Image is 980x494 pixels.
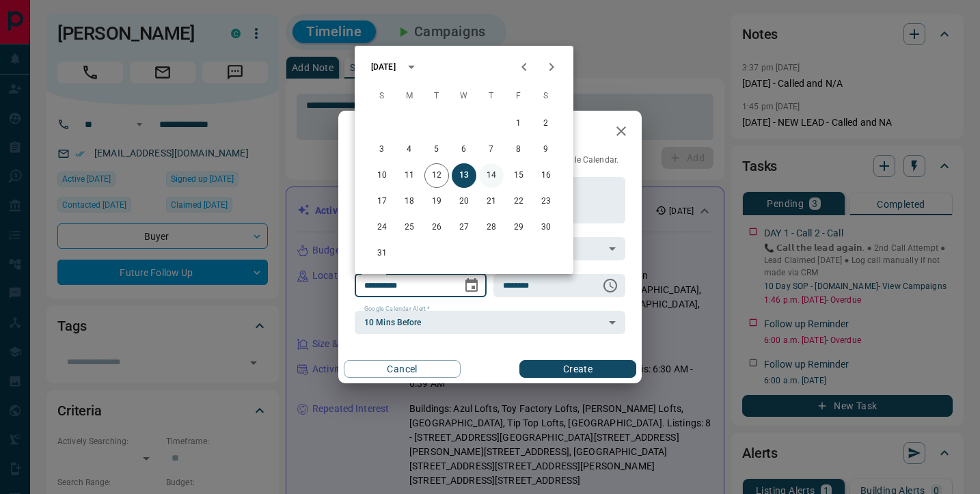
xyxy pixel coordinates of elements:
button: 15 [506,163,531,188]
label: Google Calendar Alert [364,305,430,314]
button: 21 [479,189,504,214]
button: 19 [424,189,449,214]
button: Create [519,360,636,378]
button: Previous month [511,53,538,81]
button: 24 [370,215,394,240]
span: Thursday [479,83,504,110]
span: Friday [506,83,531,110]
button: 5 [424,137,449,162]
button: 3 [370,137,394,162]
button: 6 [452,137,476,162]
button: 27 [452,215,476,240]
button: Choose date, selected date is Aug 13, 2025 [458,272,485,299]
span: Tuesday [424,83,449,110]
h2: New Task [338,111,431,154]
button: 8 [506,137,531,162]
button: 16 [534,163,558,188]
button: 26 [424,215,449,240]
button: 31 [370,241,394,266]
button: 23 [534,189,558,214]
button: 4 [397,137,422,162]
button: 14 [479,163,504,188]
button: Choose time, selected time is 6:00 AM [597,272,624,299]
button: 28 [479,215,504,240]
button: Next month [538,53,565,81]
button: 2 [534,111,558,136]
button: 25 [397,215,422,240]
button: 12 [424,163,449,188]
button: 7 [479,137,504,162]
span: Wednesday [452,83,476,110]
label: Time [503,268,521,277]
button: 22 [506,189,531,214]
button: 1 [506,111,531,136]
button: 20 [452,189,476,214]
span: Monday [397,83,422,110]
button: 29 [506,215,531,240]
button: 10 [370,163,394,188]
button: 13 [452,163,476,188]
span: Saturday [534,83,558,110]
span: Sunday [370,83,394,110]
button: calendar view is open, switch to year view [400,55,423,79]
button: 9 [534,137,558,162]
div: 10 Mins Before [355,311,625,334]
button: 18 [397,189,422,214]
label: Date [364,268,381,277]
button: 17 [370,189,394,214]
button: 11 [397,163,422,188]
button: 30 [534,215,558,240]
div: [DATE] [371,61,396,73]
button: Cancel [344,360,461,378]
